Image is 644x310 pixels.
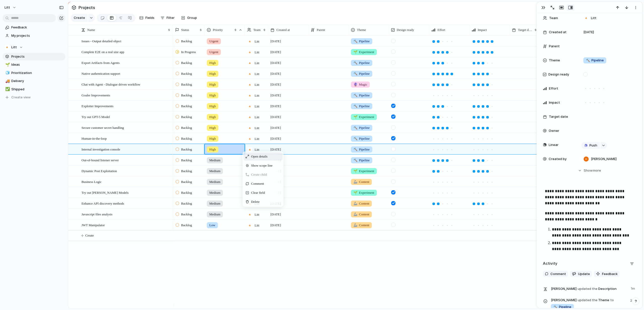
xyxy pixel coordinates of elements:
span: Delete [251,199,260,204]
a: 🌱Ideas [3,61,65,68]
button: 🧊 [5,70,10,75]
span: Feedback [11,25,64,30]
div: ✅ [5,86,9,92]
div: 🌱 [5,62,9,68]
span: Create child [251,172,267,177]
span: Show scope line [251,163,272,168]
span: Team [549,16,558,21]
span: Litt [591,16,596,21]
button: Create [71,14,88,22]
button: Create view [3,94,65,101]
span: Fields [145,15,154,20]
a: 🚚Delivery [3,77,65,85]
button: Fields [137,14,156,22]
span: Create [74,15,85,20]
div: 🚚 [5,78,9,84]
button: Litt [2,4,19,12]
a: Projects [3,53,65,60]
a: My projects [3,32,65,40]
span: Ideas [11,62,64,67]
span: Litt [5,5,10,10]
button: 🚚 [5,79,10,84]
span: Delivery [11,79,64,84]
span: Comment [251,181,264,186]
div: 🧊 [5,70,9,76]
button: Filter [158,14,177,22]
span: Projects [11,54,64,59]
span: Open details [251,154,267,159]
span: Filter [167,15,175,20]
span: Group [187,15,197,20]
a: ✅Shipped [3,86,65,93]
span: Clear field [251,190,265,195]
button: Litt [3,44,65,51]
button: 🌱 [5,62,10,67]
span: My projects [11,33,64,38]
span: Shipped [11,87,64,92]
button: Group [179,14,199,22]
a: Feedback [3,24,65,31]
span: Prioritization [11,70,64,75]
a: 🧊Prioritization [3,69,65,77]
button: ✅ [5,87,10,92]
span: Projects [77,3,96,12]
span: Create view [11,95,31,100]
span: Litt [11,45,17,50]
div: Context Menu [243,151,284,207]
